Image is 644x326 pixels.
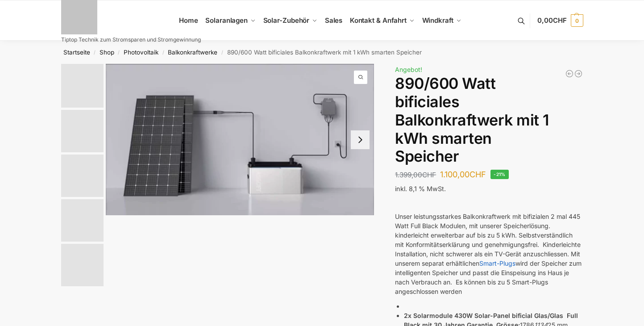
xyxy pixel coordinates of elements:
bdi: 1.100,00 [440,170,486,179]
span: CHF [553,16,567,25]
img: 1 (3) [61,199,104,242]
p: Tiptop Technik zum Stromsparen und Stromgewinnung [61,37,201,42]
a: ASE 1000 Batteriespeicher1 3 scaled [106,64,374,215]
span: Sales [325,16,343,25]
img: ASE 1000 Batteriespeicher [106,64,374,215]
span: / [158,49,168,56]
nav: Breadcrumb [45,41,599,64]
img: 860w-mi-1kwh-speicher [61,110,104,152]
img: Bificial 30 % mehr Leistung [61,155,104,197]
button: Next slide [351,130,370,149]
span: / [114,49,124,56]
h1: 890/600 Watt bificiales Balkonkraftwerk mit 1 kWh smarten Speicher [395,75,583,166]
span: Angebot! [395,66,422,73]
img: ASE 1000 Batteriespeicher [61,64,104,108]
a: Smart-Plugs [479,259,515,267]
img: nep-microwechselrichter-600w [61,244,104,286]
a: Photovoltaik [124,49,158,56]
a: Shop [100,49,114,56]
span: 0 [571,14,583,27]
span: / [217,49,227,56]
span: -21% [490,170,509,179]
span: CHF [422,171,436,179]
a: Windkraft [418,0,465,41]
span: Solaranlagen [205,16,248,25]
a: 0,00CHF 0 [537,7,583,34]
span: Kontakt & Anfahrt [350,16,407,25]
span: Solar-Zubehör [263,16,310,25]
a: WiFi Smart Plug für unseren Plug & Play Batteriespeicher [574,69,583,78]
a: Solar-Zubehör [259,0,321,41]
span: Windkraft [422,16,453,25]
span: / [90,49,100,56]
a: Balkonkraftwerke [168,49,217,56]
bdi: 1.399,00 [395,171,436,179]
a: Startseite [63,49,90,56]
span: CHF [469,170,486,179]
a: Sales [321,0,346,41]
p: Unser leistungsstarkes Balkonkraftwerk mit bifizialen 2 mal 445 Watt Full Black Modulen, mit unse... [395,212,583,296]
a: Solaranlagen [202,0,259,41]
a: Kontakt & Anfahrt [346,0,418,41]
span: inkl. 8,1 % MwSt. [395,185,446,192]
a: Balkonkraftwerk 445/860 Erweiterungsmodul [565,69,574,78]
span: 0,00 [537,16,566,25]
